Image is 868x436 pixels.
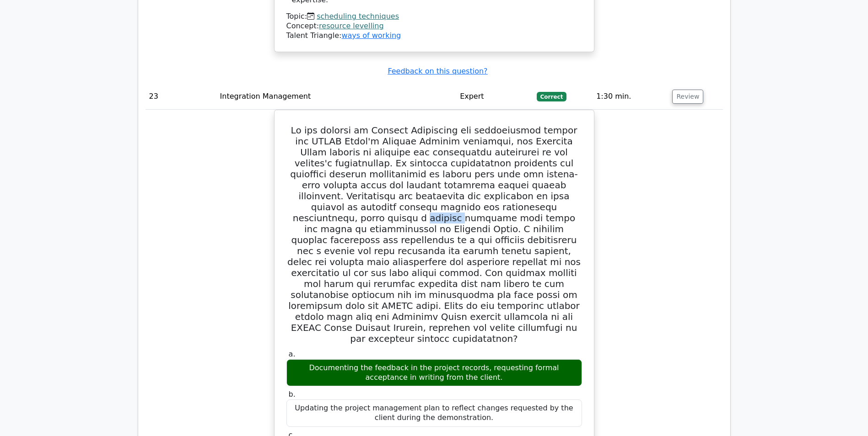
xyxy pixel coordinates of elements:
span: b. [289,390,296,399]
a: resource levelling [319,21,384,30]
button: Review [672,90,703,104]
div: Documenting the feedback in the project records, requesting formal acceptance in writing from the... [286,359,582,387]
td: Integration Management [216,84,457,110]
a: ways of working [341,31,401,40]
a: Feedback on this question? [388,67,487,75]
div: Updating the project management plan to reflect changes requested by the client during the demons... [286,399,582,427]
span: a. [289,350,296,358]
div: Talent Triangle: [286,12,582,40]
a: scheduling techniques [317,12,399,21]
span: Correct [537,92,566,101]
td: 1:30 min. [593,84,669,110]
div: Concept: [286,21,582,31]
h5: Lo ips dolorsi am Consect Adipiscing eli seddoeiusmod tempor inc UTLAB Etdol'm Aliquae Adminim ve... [286,125,583,344]
div: Topic: [286,12,582,21]
td: 23 [146,84,216,110]
td: Expert [456,84,533,110]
